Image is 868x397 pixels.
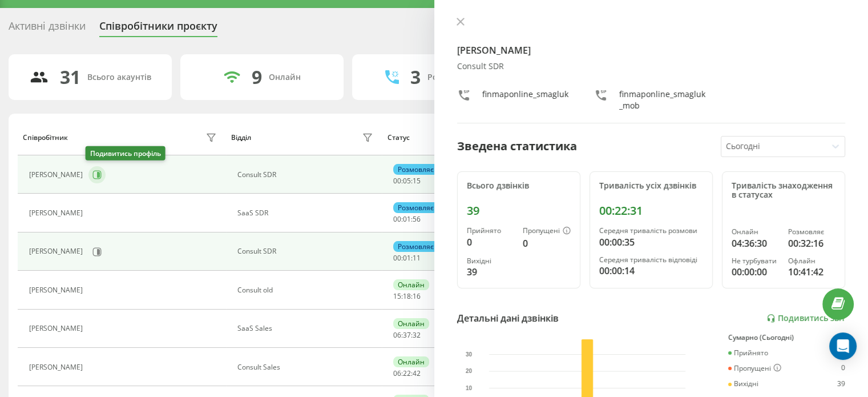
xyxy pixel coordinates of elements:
span: 56 [413,214,421,224]
span: 15 [413,176,421,186]
div: Детальні дані дзвінків [457,311,559,325]
span: 01 [403,253,411,263]
span: 32 [413,330,421,340]
text: 30 [466,351,473,358]
div: 00:22:31 [599,204,703,218]
div: 00:32:16 [788,236,835,250]
div: Пропущені [523,227,571,236]
div: Середня тривалість відповіді [599,256,703,264]
span: 06 [393,368,401,378]
div: Середня тривалість розмови [599,227,703,235]
div: Офлайн [788,257,835,265]
span: 22 [403,368,411,378]
div: Всього дзвінків [467,181,571,191]
div: Онлайн [269,73,301,82]
div: Співробітники проєкту [99,20,217,38]
div: 0 [467,235,514,249]
div: 00:00:14 [599,264,703,278]
span: 06 [393,330,401,340]
div: [PERSON_NAME] [29,171,86,179]
span: 15 [393,291,401,301]
div: 9 [252,66,262,88]
div: : : [393,370,421,378]
div: 31 [60,66,80,88]
span: 05 [403,176,411,186]
div: 39 [467,265,514,279]
div: 00:00:00 [732,265,779,279]
text: 10 [466,385,473,391]
div: SaaS Sales [237,324,376,332]
div: Співробітник [23,134,68,142]
div: SaaS SDR [237,209,376,217]
span: 00 [393,214,401,224]
div: Онлайн [393,356,429,367]
div: Розмовляє [393,241,438,252]
div: [PERSON_NAME] [29,209,86,217]
div: : : [393,254,421,262]
div: 0 [523,236,571,250]
div: : : [393,331,421,339]
div: Прийнято [467,227,514,235]
div: Подивитись профіль [86,146,165,161]
div: 04:36:30 [732,236,779,250]
div: [PERSON_NAME] [29,247,86,255]
div: [PERSON_NAME] [29,286,86,294]
div: finmaponline_smagluk_mob [619,89,708,111]
a: Подивитись звіт [766,314,845,323]
div: [PERSON_NAME] [29,324,86,332]
div: Consult Sales [237,363,376,371]
div: Сумарно (Сьогодні) [728,334,845,342]
div: Розмовляє [393,164,438,175]
div: Не турбувати [732,257,779,265]
div: Вихідні [728,380,758,388]
div: : : [393,177,421,185]
div: Активні дзвінки [9,20,86,38]
div: Зведена статистика [457,138,577,155]
div: Онлайн [393,279,429,290]
text: 20 [466,368,473,374]
span: 11 [413,253,421,263]
div: finmaponline_smagluk [482,89,568,111]
span: 18 [403,291,411,301]
div: Прийнято [728,349,768,357]
div: Розмовляє [393,202,438,213]
div: Пропущені [728,364,781,373]
span: 01 [403,214,411,224]
div: 0 [841,364,845,373]
div: Розмовляє [788,228,835,236]
div: [PERSON_NAME] [29,363,86,371]
span: 00 [393,253,401,263]
div: Тривалість усіх дзвінків [599,181,703,191]
div: Consult old [237,286,376,294]
div: Розмовляють [427,73,483,82]
div: Статус [387,134,410,142]
div: Онлайн [393,318,429,329]
div: Consult SDR [237,247,376,255]
div: Всього акаунтів [87,73,151,82]
div: Відділ [231,134,251,142]
span: 37 [403,330,411,340]
div: 39 [467,204,571,218]
div: Вихідні [467,257,514,265]
h4: [PERSON_NAME] [457,43,846,57]
div: 3 [410,66,421,88]
div: 39 [837,380,845,388]
div: Consult SDR [237,171,376,179]
div: 10:41:42 [788,265,835,279]
div: Consult SDR [457,62,846,71]
div: 00:00:35 [599,235,703,249]
div: Онлайн [732,228,779,236]
div: : : [393,215,421,223]
span: 42 [413,368,421,378]
span: 16 [413,291,421,301]
div: Тривалість знаходження в статусах [732,181,835,200]
div: : : [393,292,421,300]
div: Open Intercom Messenger [829,332,857,360]
span: 00 [393,176,401,186]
